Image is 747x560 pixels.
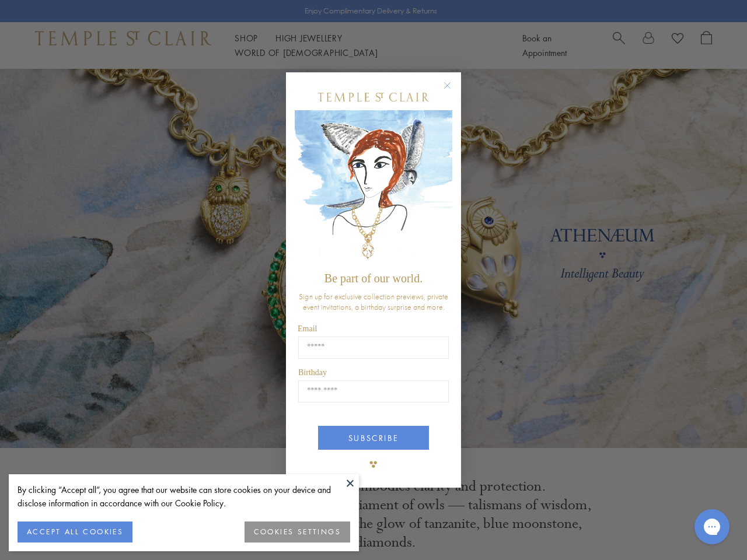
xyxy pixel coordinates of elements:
button: Close dialog [446,84,460,99]
input: Email [298,337,449,359]
span: Email [298,324,317,333]
span: Sign up for exclusive collection previews, private event invitations, a birthday surprise and more. [299,291,448,312]
iframe: Gorgias live chat messenger [689,505,735,548]
button: ACCEPT ALL COOKIES [18,521,132,542]
img: Temple St. Clair [318,93,429,101]
div: By clicking “Accept all”, you agree that our website can store cookies on your device and disclos... [18,483,350,510]
button: COOKIES SETTINGS [245,521,350,542]
span: Be part of our world. [324,272,423,285]
img: c4a9eb12-d91a-4d4a-8ee0-386386f4f338.jpeg [295,110,452,266]
button: SUBSCRIBE [318,426,429,450]
span: Birthday [298,368,327,377]
img: TSC [362,453,385,476]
